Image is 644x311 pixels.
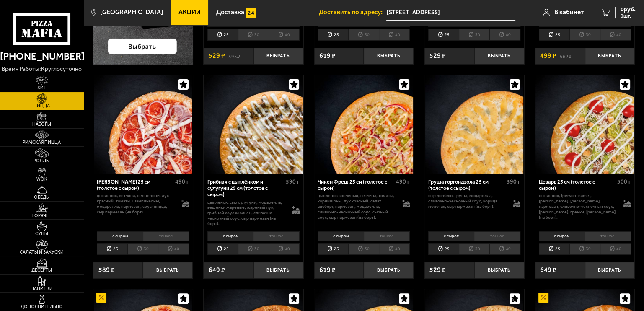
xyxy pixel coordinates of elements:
p: цыпленок, ветчина, пепперони, лук красный, томаты, шампиньоны, моцарелла, пармезан, соус-пицца, с... [97,193,175,215]
li: 40 [600,29,631,41]
button: Выбрать [253,262,303,278]
span: 590 г [286,178,300,185]
li: 30 [348,29,379,41]
span: 649 ₽ [209,267,225,273]
li: 25 [539,29,569,41]
div: Груша горгондзола 25 см (толстое с сыром) [428,179,504,192]
button: Выбрать [143,262,193,278]
span: 500 г [617,178,631,185]
div: [PERSON_NAME] 25 см (толстое с сыром) [97,179,173,192]
span: Доставка [216,9,244,16]
li: 40 [489,243,520,255]
li: 40 [269,243,300,255]
button: Выбрать [585,48,635,64]
a: Чикен Фреш 25 см (толстое с сыром) [314,75,414,174]
li: 40 [269,29,300,41]
li: 25 [539,243,569,255]
li: 25 [428,243,459,255]
li: тонкое [585,231,631,241]
span: 490 г [175,178,189,185]
a: Петровская 25 см (толстое с сыром) [93,75,193,174]
span: [GEOGRAPHIC_DATA] [100,9,163,16]
span: 619 ₽ [319,52,336,59]
li: 25 [428,29,459,41]
span: 529 ₽ [429,267,446,273]
li: 30 [348,243,379,255]
span: 619 ₽ [319,267,336,273]
a: Цезарь 25 см (толстое с сыром) [535,75,635,174]
div: Чикен Фреш 25 см (толстое с сыром) [318,179,394,192]
span: 0 шт. [621,13,636,18]
img: Акционный [538,293,548,303]
button: Выбрать [474,48,524,64]
li: 40 [600,243,631,255]
li: 30 [569,29,600,41]
li: 25 [318,243,348,255]
li: 25 [207,243,238,255]
p: сыр дорблю, груша, моцарелла, сливочно-чесночный соус, корица молотая, сыр пармезан (на борт). [428,193,506,209]
p: цыпленок, сыр сулугуни, моцарелла, вешенки жареные, жареный лук, грибной соус Жюльен, сливочно-че... [207,200,285,227]
s: 595 ₽ [228,52,240,59]
li: тонкое [364,231,410,241]
li: 25 [97,243,127,255]
div: Цезарь 25 см (толстое с сыром) [539,179,615,192]
button: Выбрать [253,48,303,64]
li: тонкое [143,231,189,241]
li: 30 [127,243,158,255]
button: Выбрать [364,48,414,64]
button: Выбрать [474,262,524,278]
li: 30 [238,243,269,255]
li: 25 [207,29,238,41]
img: Цезарь 25 см (толстое с сыром) [535,75,634,174]
li: 30 [569,243,600,255]
s: 562 ₽ [560,52,572,59]
button: Выбрать [364,262,414,278]
li: с сыром [428,231,474,241]
p: цыпленок копченый, ветчина, томаты, корнишоны, лук красный, салат айсберг, пармезан, моцарелла, с... [318,193,396,220]
li: 30 [238,29,269,41]
li: с сыром [97,231,143,241]
span: 529 ₽ [429,52,446,59]
li: тонкое [474,231,520,241]
div: Грибная с цыплёнком и сулугуни 25 см (толстое с сыром) [207,179,284,198]
p: цыпленок, [PERSON_NAME], [PERSON_NAME], [PERSON_NAME], пармезан, сливочно-чесночный соус, [PERSON... [539,193,617,220]
li: тонкое [253,231,300,241]
a: Груша горгондзола 25 см (толстое с сыром) [424,75,524,174]
li: 30 [459,29,489,41]
span: 529 ₽ [209,52,225,59]
span: 589 ₽ [98,267,115,273]
li: 30 [459,243,489,255]
span: 490 г [396,178,410,185]
li: 40 [158,243,189,255]
span: 390 г [507,178,520,185]
input: Ваш адрес доставки [386,5,515,21]
img: Чикен Фреш 25 см (толстое с сыром) [315,75,413,174]
img: 15daf4d41897b9f0e9f617042186c801.svg [246,8,256,18]
li: с сыром [207,231,253,241]
img: Груша горгондзола 25 см (толстое с сыром) [425,75,524,174]
img: Петровская 25 см (толстое с сыром) [94,75,192,174]
img: Грибная с цыплёнком и сулугуни 25 см (толстое с сыром) [204,75,303,174]
span: Акции [178,9,201,16]
li: 40 [379,29,410,41]
span: 649 ₽ [540,267,556,273]
button: Выбрать [585,262,635,278]
li: 40 [489,29,520,41]
span: 0 руб. [621,7,636,13]
span: Доставить по адресу: [318,9,386,16]
li: 40 [379,243,410,255]
span: 499 ₽ [540,52,556,59]
li: с сыром [539,231,585,241]
li: 25 [318,29,348,41]
span: В кабинет [554,9,584,16]
img: Акционный [96,293,106,303]
li: с сыром [318,231,364,241]
a: Грибная с цыплёнком и сулугуни 25 см (толстое с сыром) [204,75,303,174]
